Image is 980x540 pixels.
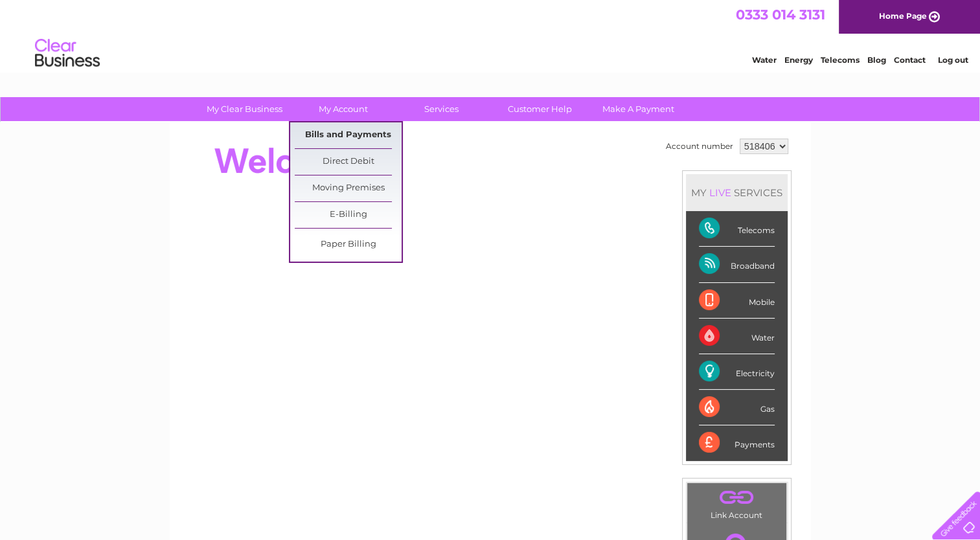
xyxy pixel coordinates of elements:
[686,174,788,211] div: MY SERVICES
[295,175,402,201] a: Moving Premises
[752,55,777,65] a: Water
[699,425,775,460] div: Payments
[867,55,886,65] a: Blog
[736,6,825,23] a: 0333 014 3131
[699,319,775,354] div: Water
[295,202,402,228] a: E-Billing
[388,97,495,121] a: Services
[707,186,734,199] div: LIVE
[663,135,736,157] td: Account number
[290,97,396,121] a: My Account
[784,55,813,65] a: Energy
[699,390,775,425] div: Gas
[699,211,775,247] div: Telecoms
[486,97,593,121] a: Customer Help
[34,34,100,73] img: logo.png
[821,55,860,65] a: Telecoms
[699,354,775,390] div: Electricity
[687,482,787,523] td: Link Account
[295,149,402,175] a: Direct Debit
[937,55,968,65] a: Log out
[690,486,783,509] a: .
[699,283,775,319] div: Mobile
[699,247,775,282] div: Broadband
[894,55,926,65] a: Contact
[185,7,797,63] div: Clear Business is a trading name of Verastar Limited (registered in [GEOGRAPHIC_DATA] No. 3667643...
[295,122,402,148] a: Bills and Payments
[295,232,402,258] a: Paper Billing
[585,97,692,121] a: Make A Payment
[191,97,298,121] a: My Clear Business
